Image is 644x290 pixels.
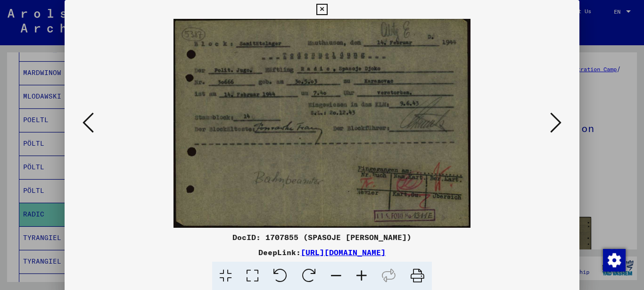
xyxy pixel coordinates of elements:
div: Change consent [603,249,625,271]
img: 001.jpg [173,19,471,228]
img: Change consent [603,249,626,272]
div: DeepLink: [65,247,580,258]
div: DocID: 1707855 (SPASOJE [PERSON_NAME]) [65,232,580,243]
a: [URL][DOMAIN_NAME] [301,248,386,257]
